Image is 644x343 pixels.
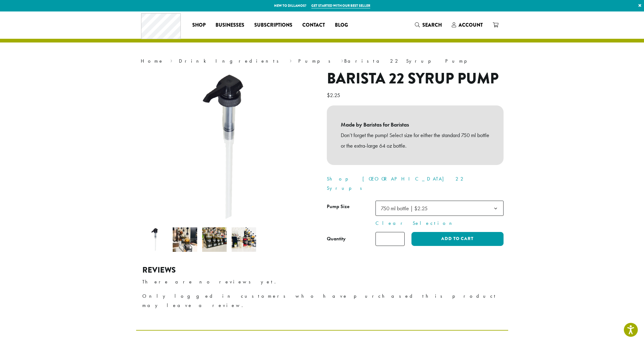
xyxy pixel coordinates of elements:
span: $ [327,91,330,99]
a: Search [410,20,447,30]
img: Barista 22 Syrup Pump [143,227,168,252]
button: Add to cart [411,232,503,246]
h1: Barista 22 Syrup Pump [327,70,504,88]
span: › [341,55,343,65]
bdi: 2.25 [327,91,342,99]
b: Made by Baristas for Baristas [341,119,490,130]
span: Shop [192,21,206,29]
a: Pumps [298,58,335,64]
p: Only logged in customers who have purchased this product may leave a review. [142,292,502,310]
div: Quantity [327,235,346,243]
span: 750 ml bottle | $2.25 [381,205,428,212]
a: Shop [GEOGRAPHIC_DATA] 22 Syrups [327,176,466,191]
span: › [170,55,172,65]
span: Search [422,21,442,29]
span: 750 ml bottle | $2.25 [375,201,504,216]
img: Barista 22 Syrup Pump - Image 4 [232,227,256,252]
a: Get started with our best seller [311,3,370,8]
p: There are no reviews yet. [142,277,502,287]
span: Contact [302,21,325,29]
nav: Breadcrumb [141,57,504,65]
a: Shop [187,20,211,30]
label: Pump Size [327,202,375,211]
img: Barista 22 Syrup Pump - Image 3 [202,227,227,252]
a: Drink Ingredients [179,58,283,64]
span: Businesses [215,21,244,29]
span: 750 ml bottle | $2.25 [378,202,434,214]
span: Blog [335,21,348,29]
img: Barista 22 Syrup Pump - Image 2 [173,227,197,252]
span: Subscriptions [254,21,292,29]
input: Product quantity [375,232,405,246]
p: Don’t forget the pump! Select size for either the standard 750 ml bottle or the extra-large 64 oz... [341,130,490,151]
a: Clear Selection [375,220,504,227]
span: › [290,55,292,65]
h2: Reviews [142,265,502,275]
span: Account [459,21,483,29]
a: Home [141,58,164,64]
